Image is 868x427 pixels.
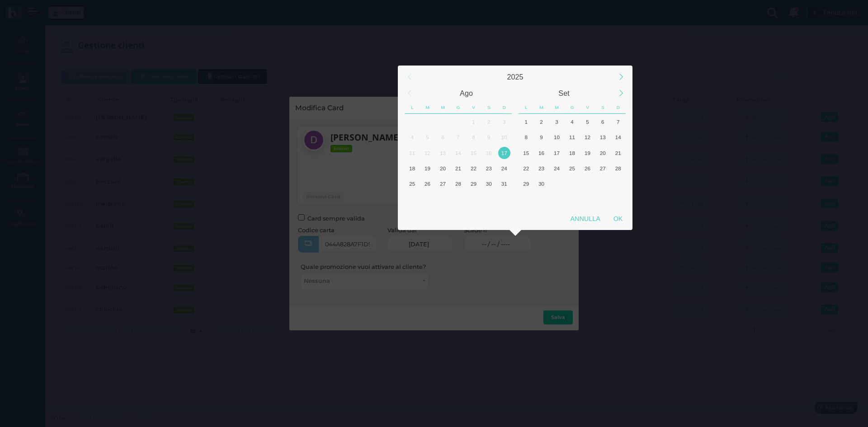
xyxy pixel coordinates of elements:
[610,192,626,207] div: Domenica, Ottobre 12
[610,114,626,129] div: Domenica, Settembre 7
[467,147,480,159] div: 15
[566,162,578,174] div: 25
[515,85,613,101] div: Settembre
[519,160,534,176] div: Lunedì, Settembre 22
[420,192,435,207] div: Martedì, Settembre 2
[496,130,512,145] div: Domenica, Agosto 10
[483,178,495,190] div: 30
[466,101,481,114] div: Venerdì
[496,114,512,129] div: Domenica, Agosto 3
[595,114,610,129] div: Sabato, Settembre 6
[435,130,451,145] div: Mercoledì, Agosto 6
[481,101,496,114] div: Sabato
[551,147,563,159] div: 17
[534,176,549,192] div: Martedì, Settembre 30
[534,192,549,207] div: Martedì, Ottobre 7
[435,101,451,114] div: Mercoledì
[519,176,534,192] div: Lunedì, Settembre 29
[566,116,578,128] div: 4
[405,101,420,114] div: Lunedì
[580,114,595,129] div: Venerdì, Settembre 5
[520,178,532,190] div: 29
[597,147,609,159] div: 20
[535,147,547,159] div: 16
[519,192,534,207] div: Lunedì, Ottobre 6
[595,130,610,145] div: Sabato, Settembre 13
[27,7,60,14] span: Assistenza
[520,116,532,128] div: 1
[481,130,496,145] div: Sabato, Agosto 9
[400,84,419,103] div: Previous Month
[580,192,595,207] div: Venerdì, Ottobre 10
[549,192,565,207] div: Mercoledì, Ottobre 8
[420,114,435,129] div: Martedì, Luglio 29
[405,130,420,145] div: Lunedì, Agosto 4
[418,85,515,101] div: Agosto
[481,145,496,160] div: Sabato, Agosto 16
[580,130,595,145] div: Venerdì, Settembre 12
[607,211,629,227] div: OK
[565,130,580,145] div: Giovedì, Settembre 11
[566,131,578,143] div: 11
[421,178,434,190] div: 26
[565,114,580,129] div: Giovedì, Settembre 4
[421,162,434,174] div: 19
[580,176,595,192] div: Venerdì, Ottobre 3
[535,162,547,174] div: 23
[418,69,613,85] div: 2025
[612,162,624,174] div: 28
[549,160,565,176] div: Mercoledì, Settembre 24
[481,192,496,207] div: Sabato, Settembre 6
[549,101,565,114] div: Mercoledì
[520,162,532,174] div: 22
[420,145,435,160] div: Martedì, Agosto 12
[466,176,481,192] div: Venerdì, Agosto 29
[610,145,626,160] div: Domenica, Settembre 21
[498,178,510,190] div: 31
[565,160,580,176] div: Giovedì, Settembre 25
[580,145,595,160] div: Venerdì, Settembre 19
[421,131,434,143] div: 5
[466,114,481,129] div: Venerdì, Agosto 1
[535,178,547,190] div: 30
[435,160,451,176] div: Mercoledì, Agosto 20
[498,116,510,128] div: 3
[420,101,435,114] div: Martedì
[421,147,434,159] div: 12
[406,162,418,174] div: 18
[535,131,547,143] div: 9
[519,114,534,129] div: Lunedì, Settembre 1
[534,101,549,114] div: Martedì
[466,192,481,207] div: Venerdì, Settembre 5
[597,162,609,174] div: 27
[498,131,510,143] div: 10
[610,160,626,176] div: Domenica, Settembre 28
[611,67,631,87] div: Next Year
[565,145,580,160] div: Giovedì, Settembre 18
[597,116,609,128] div: 6
[466,160,481,176] div: Venerdì, Agosto 22
[466,145,481,160] div: Venerdì, Agosto 15
[452,131,464,143] div: 7
[565,176,580,192] div: Giovedì, Ottobre 2
[519,101,534,114] div: Lunedì
[420,160,435,176] div: Martedì, Agosto 19
[496,176,512,192] div: Domenica, Agosto 31
[420,130,435,145] div: Martedì, Agosto 5
[467,131,480,143] div: 8
[437,178,449,190] div: 27
[496,145,512,160] div: Oggi, Domenica, Agosto 17
[435,114,451,129] div: Mercoledì, Luglio 30
[610,101,626,114] div: Domenica
[581,162,594,174] div: 26
[496,160,512,176] div: Domenica, Agosto 24
[551,162,563,174] div: 24
[595,192,610,207] div: Sabato, Ottobre 11
[551,131,563,143] div: 10
[483,147,495,159] div: 16
[498,162,510,174] div: 24
[549,114,565,129] div: Mercoledì, Settembre 3
[534,130,549,145] div: Martedì, Settembre 9
[549,145,565,160] div: Mercoledì, Settembre 17
[451,114,466,129] div: Giovedì, Luglio 31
